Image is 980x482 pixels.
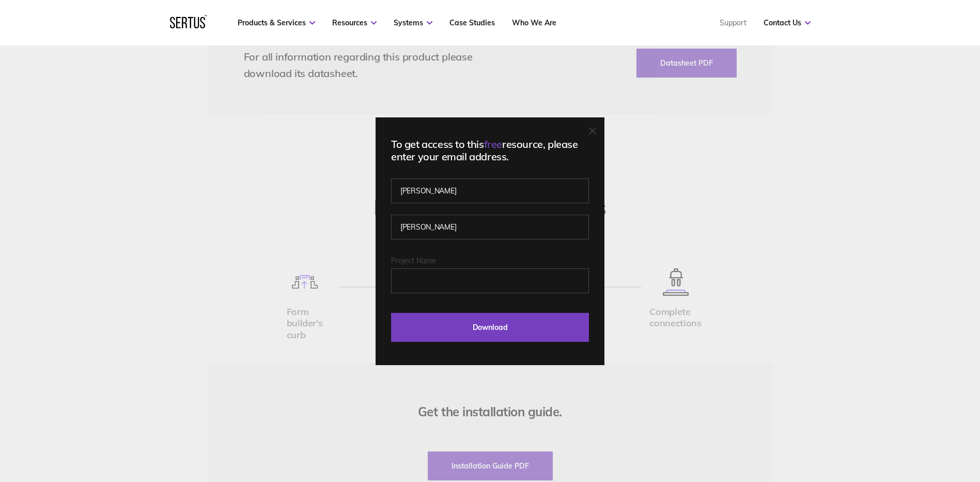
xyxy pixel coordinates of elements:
[764,18,811,27] a: Contact Us
[391,138,589,163] div: To get access to this resource, please enter your email address.
[391,215,589,239] input: Last name*
[484,138,502,150] span: free
[391,256,436,265] span: Project Name
[512,18,556,27] a: Who We Are
[332,18,377,27] a: Resources
[449,18,495,27] a: Case Studies
[720,18,746,27] a: Support
[394,18,432,27] a: Systems
[391,313,589,342] input: Download
[391,178,589,203] input: First name*
[238,18,315,27] a: Products & Services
